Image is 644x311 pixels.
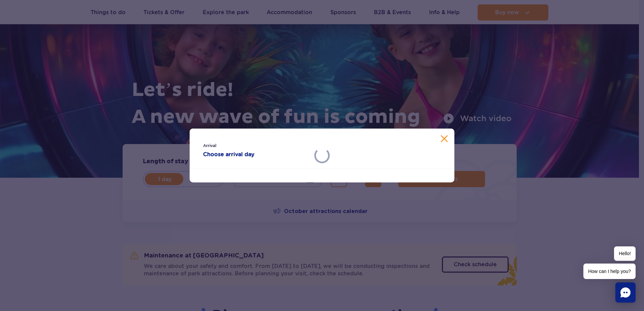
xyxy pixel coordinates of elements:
div: Chat [615,282,636,303]
span: How can I help you? [583,264,636,279]
span: Hello! [614,246,636,261]
strong: Choose arrival day [203,150,309,159]
span: Arrival [203,142,309,149]
button: Close calendar [441,135,448,142]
